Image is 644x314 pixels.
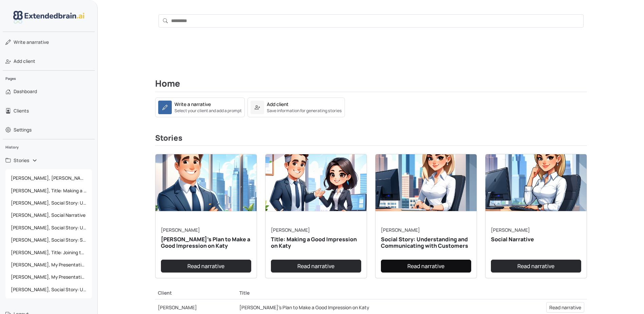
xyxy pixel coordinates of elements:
[174,101,211,108] div: Write a narrative
[381,227,420,233] a: [PERSON_NAME]
[491,227,530,233] a: [PERSON_NAME]
[265,154,367,211] img: narrative
[267,101,289,108] div: Add client
[8,259,89,271] span: [PERSON_NAME], My Presentation at the Sharkeys National Convention
[14,126,32,133] span: Settings
[5,246,92,259] a: [PERSON_NAME], Title: Joining the Block Builders
[14,58,35,65] span: Add client
[155,103,245,110] a: Write a narrativeSelect your client and add a prompt
[8,172,89,184] span: [PERSON_NAME], [PERSON_NAME]'s Plan to Make a Good Impression on Katy
[158,304,197,311] a: [PERSON_NAME]
[5,197,92,209] a: [PERSON_NAME], Social Story: Understanding and Communicating with Customers
[375,154,477,211] img: narrative
[485,154,587,211] img: narrative
[271,260,361,273] a: Read narrative
[5,259,92,271] a: [PERSON_NAME], My Presentation at the Sharkeys National Convention
[155,286,237,299] th: Client
[239,304,369,311] a: [PERSON_NAME]'s Plan to Make a Good Impression on Katy
[491,236,581,243] h5: Social Narrative
[5,172,92,184] a: [PERSON_NAME], [PERSON_NAME]'s Plan to Make a Good Impression on Katy
[161,260,251,273] a: Read narrative
[5,222,92,234] a: [PERSON_NAME], Social Story: Understanding and Solving Service Disruptions
[14,107,29,114] span: Clients
[381,236,471,249] h5: Social Story: Understanding and Communicating with Customers
[161,236,251,249] h5: [PERSON_NAME]'s Plan to Make a Good Impression on Katy
[8,185,89,197] span: [PERSON_NAME], Title: Making a Good Impression on Katy
[8,283,89,296] span: [PERSON_NAME], Social Story: Understanding and Solving Service Disruptions
[8,234,89,246] span: [PERSON_NAME], Social Story: Staying Calm and Assured in New Situations
[247,103,345,110] a: Add clientSave information for generating stories
[491,260,581,273] a: Read narrative
[5,271,92,283] a: [PERSON_NAME], My Presentation at the Sharkeys National Convention
[546,302,584,313] a: Read narrative
[161,227,200,233] a: [PERSON_NAME]
[14,39,29,45] span: Write a
[174,108,242,114] small: Select your client and add a prompt
[13,11,85,23] img: logo
[5,283,92,296] a: [PERSON_NAME], Social Story: Understanding and Solving Service Disruptions
[155,134,587,146] h3: Stories
[14,39,49,46] span: narrative
[247,98,345,117] a: Add clientSave information for generating stories
[8,197,89,209] span: [PERSON_NAME], Social Story: Understanding and Communicating with Customers
[267,108,342,114] small: Save information for generating stories
[14,88,37,95] span: Dashboard
[8,271,89,283] span: [PERSON_NAME], My Presentation at the Sharkeys National Convention
[271,227,310,233] a: [PERSON_NAME]
[5,185,92,197] a: [PERSON_NAME], Title: Making a Good Impression on Katy
[271,236,361,249] h5: Title: Making a Good Impression on Katy
[5,234,92,246] a: [PERSON_NAME], Social Story: Staying Calm and Assured in New Situations
[155,98,245,117] a: Write a narrativeSelect your client and add a prompt
[8,209,89,221] span: [PERSON_NAME], Social Narrative
[14,157,29,164] span: Stories
[8,222,89,234] span: [PERSON_NAME], Social Story: Understanding and Solving Service Disruptions
[5,209,92,221] a: [PERSON_NAME], Social Narrative
[381,260,471,273] a: Read narrative
[237,286,507,299] th: Title
[8,246,89,259] span: [PERSON_NAME], Title: Joining the Block Builders
[155,78,587,92] h2: Home
[155,154,257,211] img: narrative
